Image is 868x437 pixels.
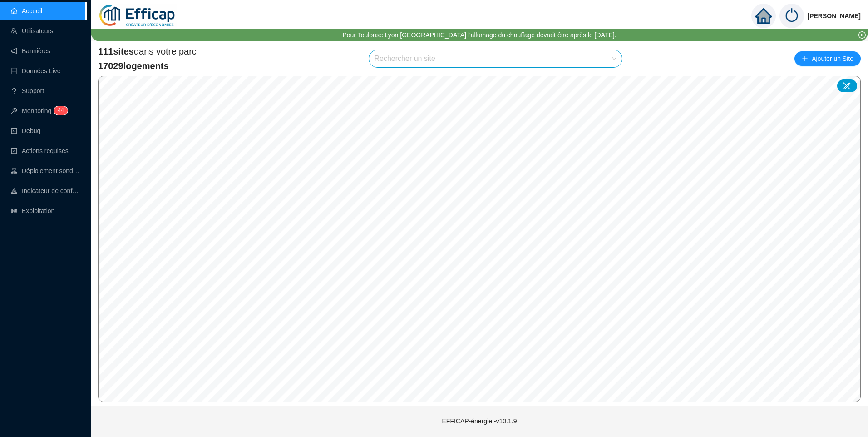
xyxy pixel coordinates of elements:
span: plus [802,55,808,62]
a: notificationBannières [11,47,50,55]
a: questionSupport [11,87,44,94]
span: EFFICAP-énergie - v10.1.9 [442,417,517,425]
span: close-circle [858,31,866,39]
a: homeAccueil [11,7,42,15]
span: [PERSON_NAME] [808,1,861,30]
a: clusterDéploiement sondes [11,167,80,174]
canvas: Map [99,76,860,402]
a: monitorMonitoring44 [11,107,65,114]
sup: 44 [54,106,67,115]
button: Ajouter un Site [794,51,861,66]
span: 4 [61,107,64,114]
a: codeDebug [11,127,40,134]
span: Actions requises [22,147,69,154]
span: 17029 logements [98,60,197,72]
span: dans votre parc [98,45,197,58]
span: 111 sites [98,46,134,56]
a: heat-mapIndicateur de confort [11,187,80,194]
a: teamUtilisateurs [11,27,53,35]
a: databaseDonnées Live [11,67,61,74]
div: Pour Toulouse Lyon [GEOGRAPHIC_DATA] l'allumage du chauffage devrait être après le [DATE]. [342,30,616,40]
span: Ajouter un Site [812,52,853,65]
a: slidersExploitation [11,207,54,214]
span: home [755,8,772,24]
span: 4 [58,107,61,114]
img: power [779,4,804,28]
span: check-square [11,148,17,154]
